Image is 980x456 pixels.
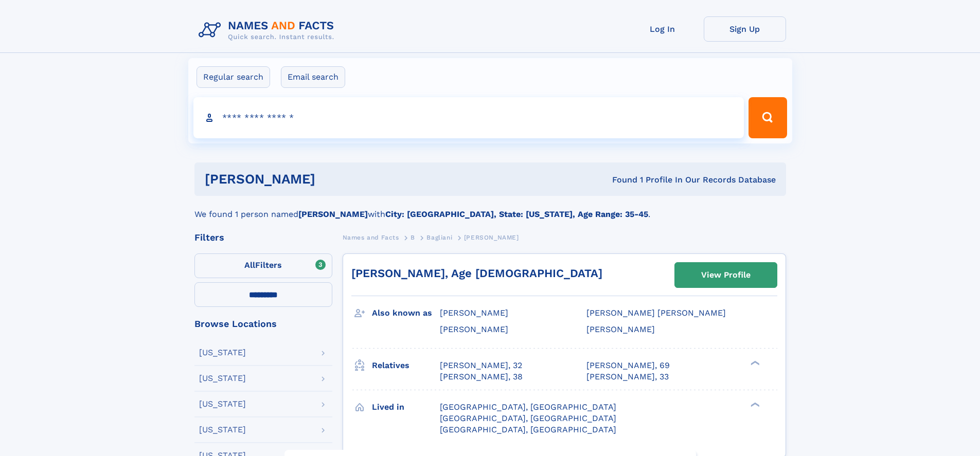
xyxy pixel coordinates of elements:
[701,263,751,287] div: View Profile
[440,360,522,371] a: [PERSON_NAME], 32
[199,400,246,408] div: [US_STATE]
[372,398,440,416] h3: Lived in
[440,371,523,382] a: [PERSON_NAME], 38
[194,253,332,278] label: Filters
[440,425,616,434] span: [GEOGRAPHIC_DATA], [GEOGRAPHIC_DATA]
[749,97,787,138] button: Search Button
[440,308,508,318] span: [PERSON_NAME]
[194,16,343,44] img: Logo Names and Facts
[199,374,246,382] div: [US_STATE]
[464,174,776,186] div: Found 1 Profile In Our Records Database
[194,196,786,221] div: We found 1 person named with .
[586,324,655,334] span: [PERSON_NAME]
[464,234,519,241] span: [PERSON_NAME]
[351,267,602,280] a: [PERSON_NAME], Age [DEMOGRAPHIC_DATA]
[244,260,255,270] span: All
[748,401,760,408] div: ❯
[586,308,726,318] span: [PERSON_NAME] [PERSON_NAME]
[205,173,464,186] h1: [PERSON_NAME]
[675,263,777,287] a: View Profile
[194,319,332,329] div: Browse Locations
[621,16,704,42] a: Log In
[440,413,616,423] span: [GEOGRAPHIC_DATA], [GEOGRAPHIC_DATA]
[281,66,345,88] label: Email search
[197,66,270,88] label: Regular search
[193,97,744,138] input: search input
[586,371,669,382] a: [PERSON_NAME], 33
[199,349,246,357] div: [US_STATE]
[372,357,440,374] h3: Relatives
[199,426,246,434] div: [US_STATE]
[426,234,452,241] span: Bagliani
[385,209,648,219] b: City: [GEOGRAPHIC_DATA], State: [US_STATE], Age Range: 35-45
[426,231,452,244] a: Bagliani
[194,233,332,242] div: Filters
[748,359,760,366] div: ❯
[586,360,670,371] a: [PERSON_NAME], 69
[704,16,786,42] a: Sign Up
[440,402,616,412] span: [GEOGRAPHIC_DATA], [GEOGRAPHIC_DATA]
[440,324,508,334] span: [PERSON_NAME]
[343,231,399,244] a: Names and Facts
[298,209,368,219] b: [PERSON_NAME]
[411,234,415,241] span: B
[372,304,440,322] h3: Also known as
[411,231,415,244] a: B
